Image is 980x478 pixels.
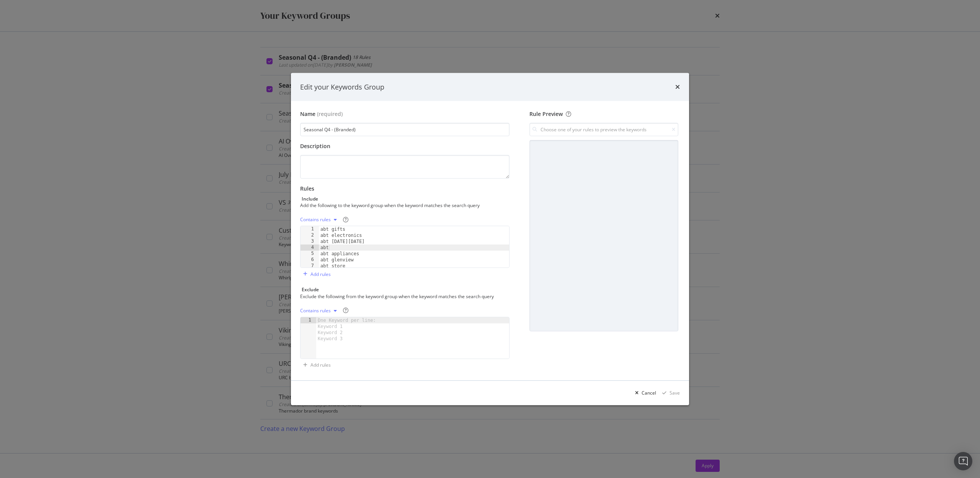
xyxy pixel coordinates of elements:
[300,123,510,136] input: Enter a name
[300,202,508,209] div: Add the following to the keyword group when the keyword matches the search query
[301,232,319,238] div: 2
[529,123,678,136] input: Choose one of your rules to preview the keywords
[300,214,340,226] button: Contains rules
[675,82,680,92] div: times
[316,317,380,342] div: One Keyword per line: Keyword 1 Keyword 2 Keyword 3
[529,110,678,118] div: Rule Preview
[301,251,319,257] div: 5
[301,226,319,232] div: 1
[301,317,316,323] div: 1
[659,387,680,399] button: Save
[300,293,508,299] div: Exclude the following from the keyword group when the keyword matches the search query
[300,142,510,150] div: Description
[300,359,331,371] button: Add rules
[302,286,319,293] div: Exclude
[954,452,972,470] div: Open Intercom Messenger
[300,217,331,222] div: Contains rules
[301,245,319,251] div: 4
[301,257,319,263] div: 6
[670,390,680,396] div: Save
[300,110,315,118] div: Name
[300,185,510,193] div: Rules
[300,268,331,280] button: Add rules
[310,362,331,368] div: Add rules
[300,82,384,92] div: Edit your Keywords Group
[632,387,656,399] button: Cancel
[310,271,331,277] div: Add rules
[317,110,343,118] span: (required)
[301,263,319,269] div: 7
[300,305,340,317] button: Contains rules
[291,73,689,405] div: modal
[301,238,319,245] div: 3
[300,308,331,313] div: Contains rules
[302,196,318,202] div: Include
[642,390,656,396] div: Cancel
